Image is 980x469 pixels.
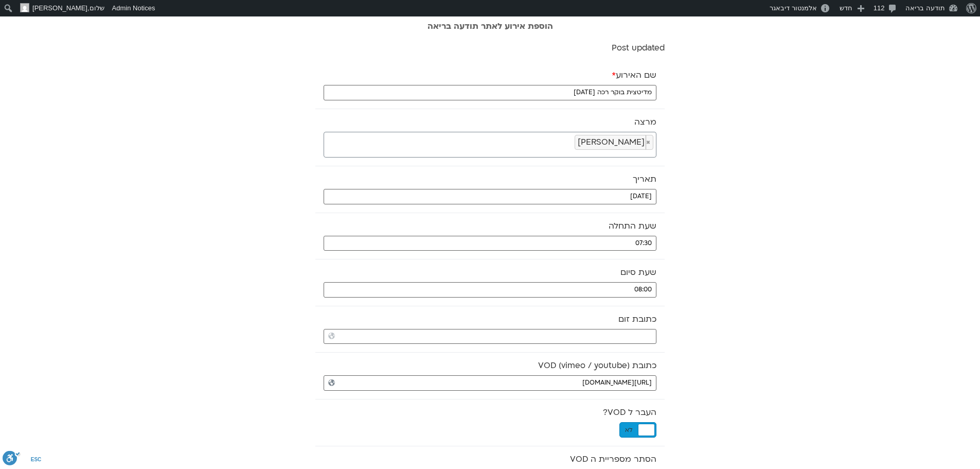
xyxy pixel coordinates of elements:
label: שעת התחלה [324,221,656,231]
label: העבר ל VOD? [324,408,656,417]
span: × [646,135,650,149]
span: לא [620,423,638,437]
label: הסתר מספריית ה VOD [324,455,656,464]
label: שעת סיום [324,268,656,277]
p: Post updated [315,41,665,55]
label: כתובת VOD (vimeo / youtube) [324,361,656,370]
span: [PERSON_NAME] [32,4,87,12]
span: כן [638,423,656,437]
h2: הוספת אירוע לאתר תודעה בריאה [202,22,778,31]
label: תאריך [324,175,656,184]
span: [PERSON_NAME] [578,136,645,148]
label: מרצה [324,117,656,127]
li: אורי דאובר [575,135,653,150]
label: שם האירוע [324,71,656,80]
label: כתובת זום [324,315,656,324]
